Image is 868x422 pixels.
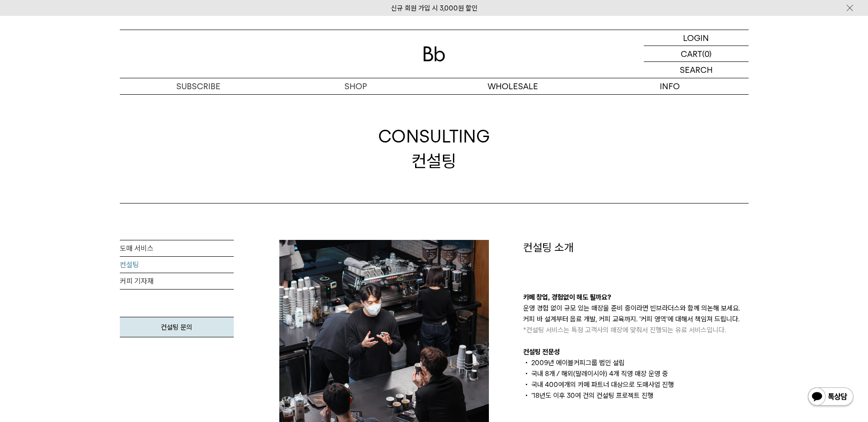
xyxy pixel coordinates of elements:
[591,78,749,94] p: INFO
[378,124,490,148] span: CONSULTING
[807,386,854,408] img: 카카오톡 채널 1:1 채팅 버튼
[378,124,490,173] div: 컨설팅
[644,30,749,46] a: LOGIN
[683,30,709,46] p: LOGIN
[523,346,749,357] p: 컨설팅 전문성
[523,326,726,334] span: *컨설팅 서비스는 특정 고객사의 매장에 맞춰서 진행되는 유료 서비스입니다.
[434,78,591,94] p: WHOLESALE
[523,240,749,255] p: 컨설팅 소개
[523,292,749,303] p: 카페 창업, 경험없이 해도 될까요?
[523,390,749,401] li: ‘18년도 이후 30여 건의 컨설팅 프로젝트 진행
[523,303,749,336] p: 운영 경험 없이 규모 있는 매장을 준비 중이라면 빈브라더스와 함께 의논해 보세요. 커피 바 설계부터 음료 개발, 커피 교육까지. ‘커피 영역’에 대해서 책임져 드립니다.
[702,46,712,61] p: (0)
[680,62,713,78] p: SEARCH
[391,4,478,12] a: 신규 회원 가입 시 3,000원 할인
[120,257,234,273] a: 컨설팅
[644,46,749,62] a: CART (0)
[120,317,234,337] a: 컨설팅 문의
[681,46,702,61] p: CART
[277,78,434,94] a: SHOP
[120,78,277,94] a: SUBSCRIBE
[523,357,749,368] li: 2009년 에이블커피그룹 법인 설립
[523,368,749,379] li: 국내 8개 / 해외(말레이시아) 4개 직영 매장 운영 중
[523,379,749,390] li: 국내 400여개의 카페 파트너 대상으로 도매사업 진행
[120,273,234,290] a: 커피 기자재
[423,46,445,61] img: 로고
[120,240,234,257] a: 도매 서비스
